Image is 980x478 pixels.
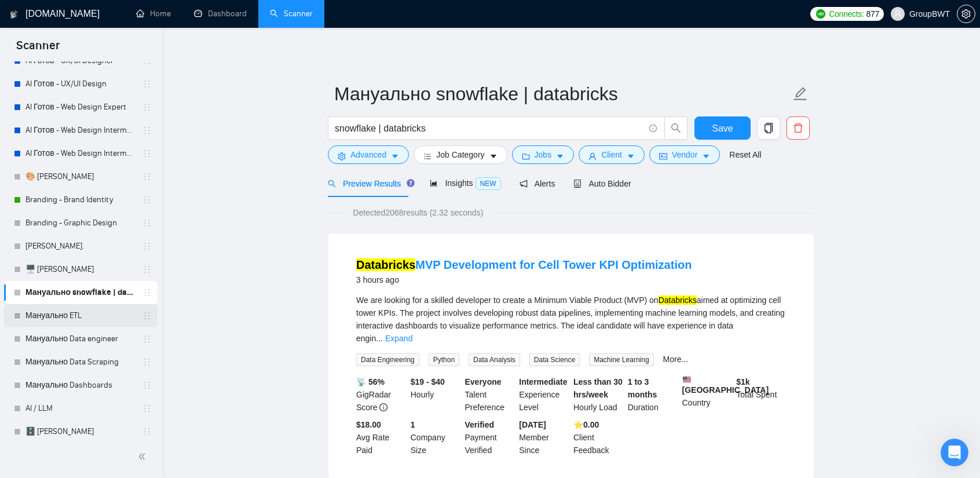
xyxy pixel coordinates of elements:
[463,375,517,414] div: Talent Preference
[736,377,749,386] b: $ 1k
[25,420,136,443] a: 🗄️ [PERSON_NAME]
[334,79,791,108] input: Scanner name...
[579,145,645,164] button: userClientcaret-down
[589,353,653,366] span: Machine Learning
[787,123,809,133] span: delete
[136,9,171,19] a: homeHome
[391,152,399,160] span: caret-down
[941,439,968,466] iframe: Intercom live chat
[423,152,432,160] span: bars
[517,375,571,414] div: Experience Level
[519,377,567,386] b: Intermediate
[142,381,152,390] span: holder
[25,211,136,235] a: Branding - Graphic Design
[270,9,313,19] a: searchScanner
[758,123,780,133] span: copy
[529,353,580,366] span: Data Science
[649,145,720,164] button: idcardVendorcaret-down
[571,375,626,414] div: Hourly Load
[7,37,69,61] span: Scanner
[356,420,381,429] b: $18.00
[25,119,136,142] a: AI Готов - Web Design Intermediate минус Developer
[665,123,687,133] span: search
[734,375,788,414] div: Total Spent
[25,258,136,281] a: 🖥️ [PERSON_NAME]
[787,116,810,140] button: delete
[10,5,18,24] img: logo
[894,10,902,18] span: user
[328,145,409,164] button: settingAdvancedcaret-down
[520,180,528,188] span: notification
[411,420,415,429] b: 1
[535,148,552,161] span: Jobs
[957,9,975,19] span: setting
[142,79,152,89] span: holder
[142,172,152,181] span: holder
[25,327,136,351] a: Мануально Data engineer
[588,152,597,160] span: user
[25,281,136,304] a: Мануально snowflake | databricks
[376,334,383,343] span: ...
[476,177,501,190] span: NEW
[356,258,692,271] a: DatabricksMVP Development for Cell Tower KPI Optimization
[522,152,530,160] span: folder
[469,353,520,366] span: Data Analysis
[571,418,626,457] div: Client Feedback
[573,377,623,399] b: Less than 30 hrs/week
[142,218,152,228] span: holder
[436,148,484,161] span: Job Category
[430,178,500,188] span: Insights
[626,375,680,414] div: Duration
[663,355,689,364] a: More...
[142,195,152,205] span: holder
[816,9,825,19] img: upwork-logo.png
[517,418,571,457] div: Member Since
[25,96,136,119] a: AI Готов - Web Design Expert
[405,178,416,188] div: Tooltip anchor
[25,235,136,258] a: [PERSON_NAME].
[627,152,635,160] span: caret-down
[866,8,879,20] span: 877
[512,145,575,164] button: folderJobscaret-down
[350,148,386,161] span: Advanced
[672,148,697,161] span: Vendor
[649,125,657,132] span: info-circle
[142,334,152,344] span: holder
[659,295,697,305] mark: Databricks
[338,152,346,160] span: setting
[520,179,555,188] span: Alerts
[142,404,152,413] span: holder
[408,418,463,457] div: Company Size
[793,86,808,101] span: edit
[829,8,864,20] span: Connects:
[142,265,152,274] span: holder
[142,288,152,297] span: holder
[957,9,975,19] a: setting
[573,179,631,188] span: Auto Bidder
[25,374,136,397] a: Мануально Dashboards
[628,377,657,399] b: 1 to 3 months
[682,375,769,395] b: [GEOGRAPHIC_DATA]
[194,9,247,19] a: dashboardDashboard
[356,294,786,345] div: We are looking for a skilled developer to create a Minimum Viable Product (MVP) on aimed at optim...
[694,116,751,140] button: Save
[411,377,445,386] b: $19 - $40
[659,152,667,160] span: idcard
[142,242,152,251] span: holder
[729,148,761,161] a: Reset All
[573,180,582,188] span: robot
[25,142,136,165] a: AI Готов - Web Design Intermediate минус Development
[379,403,387,411] span: info-circle
[138,451,149,462] span: double-left
[142,427,152,436] span: holder
[489,152,498,160] span: caret-down
[429,353,459,366] span: Python
[142,357,152,367] span: holder
[414,145,507,164] button: barsJob Categorycaret-down
[25,304,136,327] a: Мануально ETL
[142,126,152,135] span: holder
[356,273,692,287] div: 3 hours ago
[680,375,734,414] div: Country
[408,375,463,414] div: Hourly
[335,121,644,136] input: Search Freelance Jobs...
